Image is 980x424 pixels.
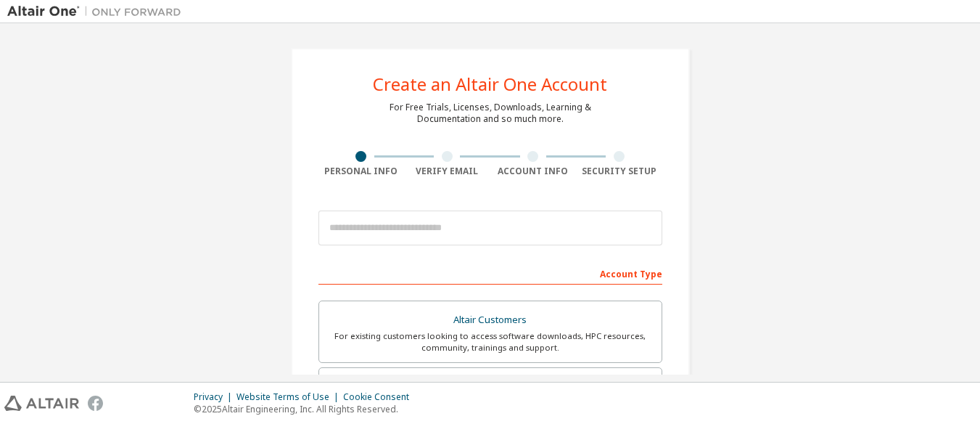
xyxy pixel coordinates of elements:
div: Create an Altair One Account [373,76,607,93]
div: Privacy [194,391,236,403]
div: Verify Email [404,166,490,177]
img: facebook.svg [88,396,103,411]
div: Account Type [318,261,662,285]
div: For existing customers looking to access software downloads, HPC resources, community, trainings ... [328,330,653,354]
div: Cookie Consent [343,391,418,403]
img: Altair One [7,4,189,19]
div: Account Info [490,166,577,177]
div: Security Setup [576,166,662,177]
div: Website Terms of Use [236,391,343,403]
div: For Free Trials, Licenses, Downloads, Learning & Documentation and so much more. [390,102,591,125]
img: altair_logo.svg [4,396,79,411]
p: © 2025 Altair Engineering, Inc. All Rights Reserved. [194,403,418,415]
div: Personal Info [318,166,405,177]
div: Altair Customers [328,310,653,330]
